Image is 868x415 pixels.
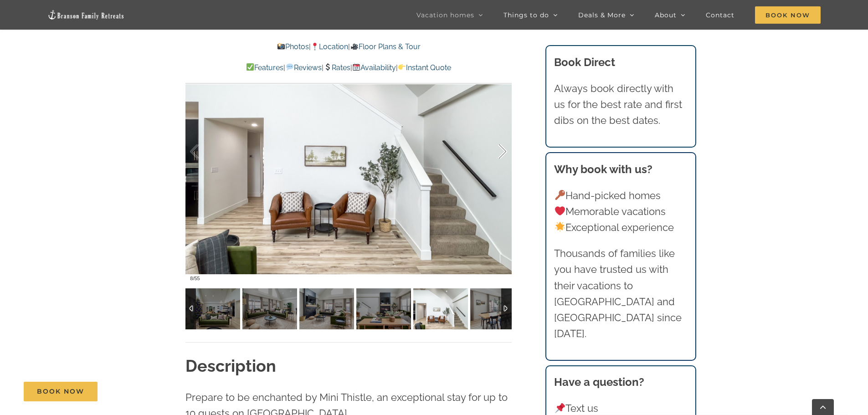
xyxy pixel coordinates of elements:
[554,188,687,236] p: Hand-picked homes Memorable vacations Exceptional experience
[350,42,420,51] a: Floor Plans & Tour
[398,63,406,71] img: 👉
[185,41,512,53] p: | |
[416,12,474,18] span: Vacation homes
[185,62,512,74] p: | | | |
[554,81,687,129] p: Always book directly with us for the best rate and first dibs on the best dates.
[554,375,644,389] strong: Have a question?
[351,43,358,50] img: 🎥
[324,63,350,72] a: Rates
[311,43,318,50] img: 📍
[555,222,565,232] img: 🌟
[299,288,354,329] img: Thistle-Cottage-vacation-home-private-pool-Table-Rock-Lake-1118-scaled.jpg-nggid041403-ngg0dyn-12...
[285,63,321,72] a: Reviews
[554,56,615,69] b: Book Direct
[277,43,285,50] img: 📸
[277,42,309,51] a: Photos
[246,63,283,72] a: Features
[24,382,98,401] a: Book Now
[655,12,677,18] span: About
[353,63,360,71] img: 📆
[242,288,297,329] img: Thistle-Cottage-vacation-home-private-pool-Table-Rock-Lake-1117-scaled.jpg-nggid041402-ngg0dyn-12...
[247,63,254,71] img: ✅
[578,12,626,18] span: Deals & More
[398,63,451,72] a: Instant Quote
[555,206,565,216] img: ❤️
[554,246,687,342] p: Thousands of families like you have trusted us with their vacations to [GEOGRAPHIC_DATA] and [GEO...
[47,10,125,20] img: Branson Family Retreats Logo
[356,288,411,329] img: Thistle-Cottage-vacation-home-private-pool-Table-Rock-Lake-1119-scaled.jpg-nggid041404-ngg0dyn-12...
[37,388,84,395] span: Book Now
[706,12,734,18] span: Contact
[555,403,565,413] img: 📌
[470,288,525,329] img: Thistle-Cottage-vacation-home-private-pool-Table-Rock-Lake-1165-scaled.jpg-nggid041383-ngg0dyn-12...
[286,63,293,71] img: 💬
[755,6,821,24] span: Book Now
[555,190,565,200] img: 🔑
[503,12,549,18] span: Things to do
[352,63,396,72] a: Availability
[554,161,687,178] h3: Why book with us?
[413,288,468,329] img: Thistle-Cottage-vacation-home-private-pool-Table-Rock-Lake-1116-scaled.jpg-nggid041401-ngg0dyn-12...
[311,42,348,51] a: Location
[324,63,331,71] img: 💲
[185,288,240,329] img: Thistle-Cottage-at-Table-Rock-Lake-Branson-Missouri-1425-scaled.jpg-nggid041694-ngg0dyn-120x90-00...
[185,356,276,375] strong: Description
